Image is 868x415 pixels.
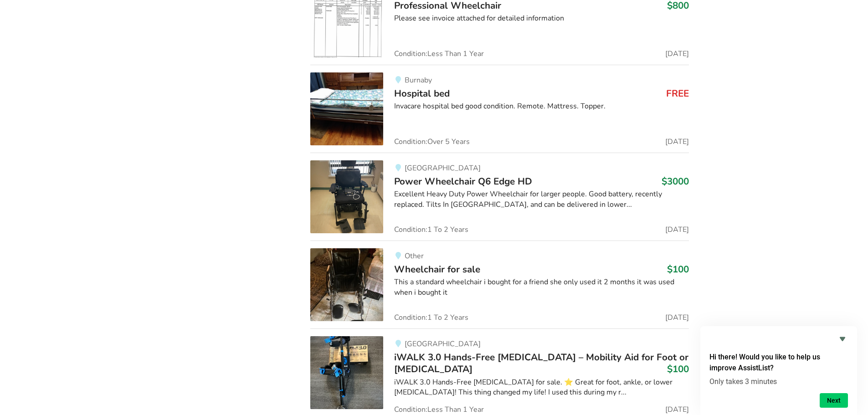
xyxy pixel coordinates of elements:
div: Invacare hospital bed good condition. Remote. Mattress. Topper. [394,101,689,112]
button: Hide survey [837,333,848,344]
div: This a standard wheelchair i bought for a friend she only used it 2 months it was used when i bou... [394,277,689,298]
div: Hi there! Would you like to help us improve AssistList? [709,333,848,408]
span: Condition: Less Than 1 Year [394,50,484,57]
img: mobility-iwalk 3.0 hands-free crutch – mobility aid for foot or ankle injury [310,336,383,409]
h2: Hi there! Would you like to help us improve AssistList? [709,352,848,374]
span: Burnaby [405,75,432,85]
a: bedroom equipment-hospital bedBurnabyHospital bedFREEInvacare hospital bed good condition. Remote... [310,65,689,153]
a: mobility-wheelchair for sale OtherWheelchair for sale$100This a standard wheelchair i bought for ... [310,241,689,328]
span: [GEOGRAPHIC_DATA] [405,339,481,349]
span: [DATE] [665,226,689,233]
span: Other [405,251,424,261]
p: Only takes 3 minutes [709,377,848,386]
h3: FREE [666,87,689,99]
span: [DATE] [665,50,689,57]
h3: $100 [667,263,689,275]
div: Please see invoice attached for detailed information [394,13,689,24]
span: Condition: 1 To 2 Years [394,314,468,321]
span: [GEOGRAPHIC_DATA] [405,163,481,173]
span: [DATE] [665,314,689,321]
span: Wheelchair for sale [394,263,480,276]
span: iWALK 3.0 Hands-Free [MEDICAL_DATA] – Mobility Aid for Foot or [MEDICAL_DATA] [394,351,688,375]
a: mobility-power wheelchair q6 edge hd[GEOGRAPHIC_DATA]Power Wheelchair Q6 Edge HD$3000Excellent He... [310,153,689,241]
div: Excellent Heavy Duty Power Wheelchair for larger people. Good battery, recently replaced. Tilts I... [394,189,689,210]
span: [DATE] [665,138,689,145]
span: Condition: Over 5 Years [394,138,470,145]
span: [DATE] [665,406,689,413]
span: Condition: 1 To 2 Years [394,226,468,233]
h3: $3000 [662,175,689,187]
div: iWALK 3.0 Hands-Free [MEDICAL_DATA] for sale. ⭐️ Great for foot, ankle, or lower [MEDICAL_DATA]! ... [394,377,689,398]
span: Hospital bed [394,87,450,100]
span: Power Wheelchair Q6 Edge HD [394,175,532,188]
h3: $100 [667,363,689,375]
button: Next question [820,393,848,408]
img: bedroom equipment-hospital bed [310,72,383,145]
img: mobility-wheelchair for sale [310,248,383,321]
span: Condition: Less Than 1 Year [394,406,484,413]
img: mobility-power wheelchair q6 edge hd [310,160,383,233]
